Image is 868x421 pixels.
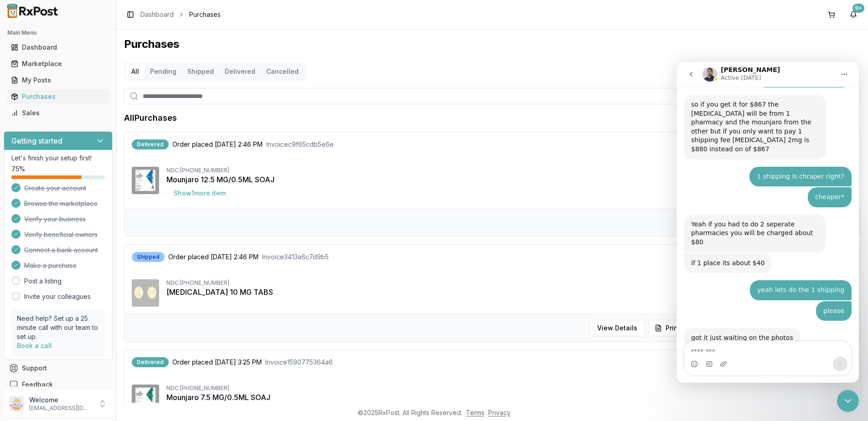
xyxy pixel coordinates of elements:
[11,108,105,118] div: Sales
[7,39,109,56] a: Dashboard
[145,64,182,79] button: Pending
[166,392,853,403] div: Mounjaro 7.5 MG/0.5ML SOAJ
[4,73,113,87] button: My Posts
[589,320,645,336] button: View Details
[7,29,109,36] h2: Main Menu
[488,409,511,416] a: Privacy
[262,252,329,262] span: Invoice 3413a6c7d9b5
[22,380,53,389] span: Feedback
[132,139,169,149] div: Delivered
[4,376,113,393] button: Feedback
[7,72,109,88] a: My Posts
[266,140,334,149] span: Invoice c9f65cdb5e6e
[11,92,105,101] div: Purchases
[182,64,219,79] button: Shipped
[852,4,864,13] div: 9+
[24,277,62,286] a: Post a listing
[124,112,177,124] h1: All Purchases
[140,10,174,19] a: Dashboard
[166,385,853,392] div: NDC: [PHONE_NUMBER]
[24,230,98,239] span: Verify beneficial owners
[9,396,24,411] img: User avatar
[166,174,853,185] div: Mounjaro 12.5 MG/0.5ML SOAJ
[24,215,86,224] span: Verify your business
[11,154,105,163] p: Let's finish your setup first!
[24,292,91,301] a: Invite your colleagues
[172,140,263,149] span: Order placed [DATE] 2:46 PM
[126,64,145,79] button: All
[132,385,159,412] img: Mounjaro 7.5 MG/0.5ML SOAJ
[11,59,105,68] div: Marketplace
[17,314,99,341] p: Need help? Set up a 25 minute call with our team to set up.
[837,390,859,412] iframe: Intercom live chat
[24,261,77,270] span: Make a purchase
[189,10,221,19] span: Purchases
[29,395,93,405] p: Welcome
[7,88,109,105] a: Purchases
[24,246,98,255] span: Connect a bank account
[124,37,861,51] h1: Purchases
[11,164,25,174] span: 75 %
[4,360,113,376] button: Support
[11,76,105,85] div: My Posts
[677,62,859,383] iframe: Intercom live chat
[11,135,62,146] h3: Getting started
[166,287,853,298] div: [MEDICAL_DATA] 10 MG TABS
[132,279,159,307] img: Jardiance 10 MG TABS
[166,185,233,201] button: Show1more item
[4,89,113,104] button: Purchases
[265,358,333,367] span: Invoice 1590775364a6
[172,358,262,367] span: Order placed [DATE] 3:25 PM
[846,7,861,22] button: 9+
[7,105,109,121] a: Sales
[11,43,105,52] div: Dashboard
[4,40,113,55] button: Dashboard
[132,357,169,367] div: Delivered
[7,56,109,72] a: Marketplace
[29,405,93,412] p: [EMAIL_ADDRESS][DOMAIN_NAME]
[166,167,853,174] div: NDC: [PHONE_NUMBER]
[168,252,258,262] span: Order placed [DATE] 2:46 PM
[219,64,261,79] button: Delivered
[166,279,853,287] div: NDC: [PHONE_NUMBER]
[261,64,304,79] button: Cancelled
[4,106,113,120] button: Sales
[24,184,86,193] span: Create your account
[4,56,113,71] button: Marketplace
